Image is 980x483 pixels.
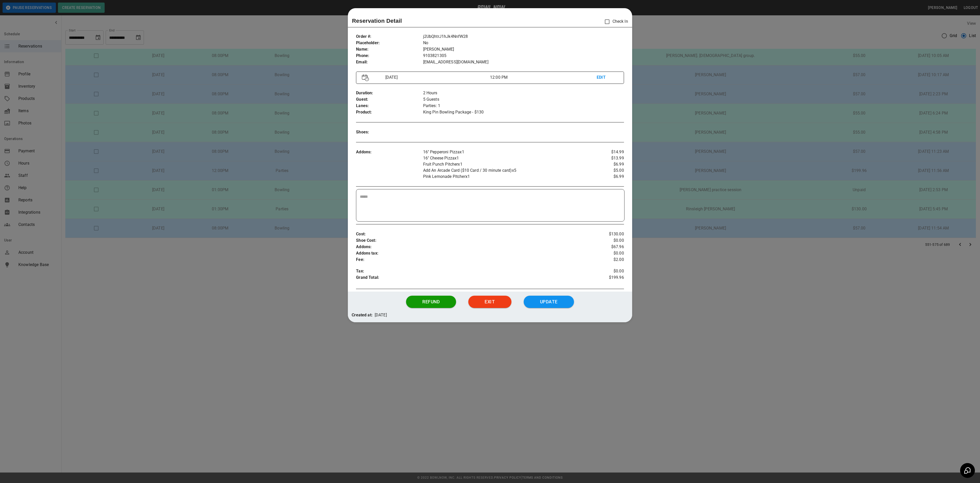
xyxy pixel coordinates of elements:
[356,33,423,40] p: Order # :
[579,231,624,237] p: $130.00
[383,74,490,80] p: [DATE]
[579,257,624,263] p: $2.00
[423,46,624,53] p: [PERSON_NAME]
[423,174,579,180] p: Pink Lemonade Pitcher x 1
[490,74,597,80] p: 12:00 PM
[423,149,579,155] p: 16" Pepperoni Pizza x 1
[579,167,624,174] p: $5.00
[362,74,369,81] img: Vector
[356,274,579,282] p: Grand Total :
[356,250,579,257] p: Addons tax :
[597,74,618,81] p: EDIT
[423,161,579,167] p: Fruit Punch Pitcher x 1
[356,59,423,65] p: Email :
[356,237,579,244] p: Shoe Cost :
[375,312,387,318] p: [DATE]
[579,237,624,244] p: $0.00
[423,109,624,116] p: King Pin Bowling Package - $130
[352,312,373,318] p: Created at:
[356,53,423,59] p: Phone :
[356,244,579,250] p: Addons :
[356,46,423,53] p: Name :
[356,268,579,274] p: Tax :
[579,155,624,161] p: $13.99
[356,103,423,109] p: Lanes :
[579,161,624,167] p: $6.99
[356,129,423,135] p: Shoes :
[356,96,423,103] p: Guest :
[579,268,624,274] p: $0.00
[468,296,511,308] button: Exit
[423,53,624,59] p: 9103821305
[423,103,624,109] p: Parties: 1
[602,16,628,27] p: Check In
[423,59,624,65] p: [EMAIL_ADDRESS][DOMAIN_NAME]
[356,231,579,237] p: Cost :
[423,167,579,174] p: Add An Arcade Card ($10 Card / 30 minute card) x 5
[579,244,624,250] p: $67.96
[579,250,624,257] p: $0.00
[524,296,574,308] button: Update
[406,296,456,308] button: Refund
[423,155,579,161] p: 16" Cheese Pizza x 1
[356,40,423,46] p: Placeholder :
[579,274,624,282] p: $199.96
[356,90,423,96] p: Duration :
[356,149,423,155] p: Addons :
[579,149,624,155] p: $14.99
[579,174,624,180] p: $6.99
[356,257,579,263] p: Fee :
[423,96,624,103] p: 5 Guests
[423,90,624,96] p: 2 Hours
[352,17,402,25] p: Reservation Detail
[423,40,624,46] p: No
[423,33,624,40] p: j2UbQhtrJ1hJk4NnfW28
[356,109,423,116] p: Product :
